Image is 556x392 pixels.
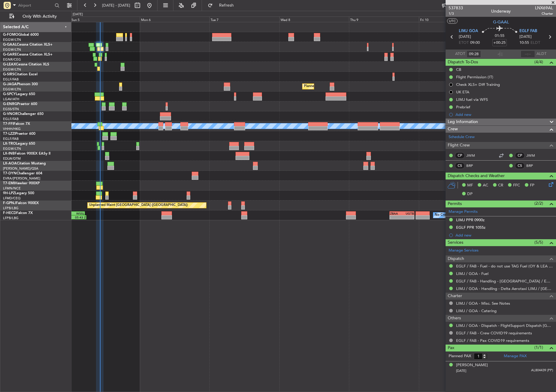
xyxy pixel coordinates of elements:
div: - [390,216,402,219]
div: Mon 6 [140,17,209,22]
span: AL804439 (PP) [531,368,553,373]
div: CP [455,152,465,159]
span: LNX69AL [535,5,553,11]
span: LX-AOA [3,162,17,165]
div: Sun 5 [70,17,140,22]
a: EGLF / FAB - Fuel - do not use TAG Fuel (OY & LEA only) EGLF / FAB [456,264,553,269]
a: EGLF / FAB - Crew COVID19 requirements [456,330,532,336]
span: FP [530,182,534,188]
a: 9H-LPZLegacy 500 [3,191,34,195]
span: LIMJ GOA [459,28,478,34]
a: G-VNORChallenger 650 [3,112,44,116]
span: MF [467,182,473,188]
span: Services [448,239,463,246]
div: Check XLS+ Diff Training [456,82,500,87]
span: [DATE] [456,369,466,373]
div: - [402,216,413,219]
span: Permits [448,201,462,207]
span: G-GARE [3,53,17,56]
span: FFC [513,182,520,188]
div: Unplanned Maint [GEOGRAPHIC_DATA] ([GEOGRAPHIC_DATA]) [89,201,188,210]
span: T7-LZZI [3,132,15,136]
span: Leg Information [448,119,478,125]
a: T7-EMIHawker 900XP [3,182,40,185]
span: G-LEAX [3,63,16,66]
a: EGGW/LTN [3,38,21,42]
a: T7-LZZIPraetor 600 [3,132,35,136]
span: F-HECD [3,211,16,215]
a: EGGW/LTN [3,47,21,52]
a: G-SPCYLegacy 650 [3,92,35,96]
div: Underway [491,8,511,14]
span: DP [467,191,473,197]
input: Airport [18,1,53,10]
a: EGLF/FAB [3,117,19,121]
span: Pax [448,345,454,351]
label: Planned PAX [449,353,471,359]
div: Planned Maint [GEOGRAPHIC_DATA] ([GEOGRAPHIC_DATA]) [304,82,398,91]
a: LFMD/CEQ [3,196,20,201]
span: Others [448,315,461,322]
div: Prebrief [456,104,470,110]
div: ZBAA [390,212,402,215]
a: VHHH/HKG [3,127,21,131]
div: UK ETA [456,89,469,95]
a: BRP [466,163,480,168]
input: --:-- [521,50,535,58]
span: Dispatch Checks and Weather [448,173,505,179]
a: LX-INBFalcon 900EX EASy II [3,152,50,155]
span: [DATE] - [DATE] [102,3,130,8]
a: BRP [526,163,540,168]
a: G-SIRSCitation Excel [3,73,38,76]
a: G-ENRGPraetor 600 [3,102,37,106]
span: ALDT [536,51,546,57]
span: LX-TRO [3,142,16,146]
a: EGSS/STN [3,107,19,111]
div: CP [515,152,525,159]
div: WSSL [71,212,84,215]
span: T7-FFI [3,122,14,126]
span: 10:55 [519,40,529,46]
button: UTC [447,18,458,24]
a: Manage Services [449,248,479,254]
span: Charter [535,11,553,16]
a: EGLF/FAB [3,137,19,141]
div: LIMJ fuel via WFS [456,97,488,102]
span: T7-EMI [3,182,15,185]
span: Flight Crew [448,142,470,149]
div: LIMJ PPR 0900z [456,217,485,222]
span: G-SIRS [3,73,14,76]
div: [PERSON_NAME] [456,362,488,368]
span: G-GAAL [493,19,509,25]
span: G-ENRG [3,102,17,106]
div: Flight Permission (IT) [456,74,493,80]
div: CB [456,67,461,72]
a: EGGW/LTN [3,87,21,92]
span: G-GAAL [3,43,17,47]
span: G-JAGA [3,83,17,86]
div: EGLF PPR 1055z [456,225,485,230]
a: LFPB/LBG [3,216,19,220]
a: Schedule Crew [449,134,475,140]
div: [DATE] [73,12,83,17]
div: Thu 9 [349,17,419,22]
a: T7-DYNChallenger 604 [3,172,42,175]
div: Add new [455,112,553,117]
a: EGGW/LTN [3,146,21,151]
span: LX-INB [3,152,15,155]
a: JWM [526,153,540,158]
div: Tue 7 [209,17,279,22]
span: EGLF FAB [519,28,537,34]
a: LFMN/NCE [3,186,21,191]
div: Fri 10 [419,17,488,22]
span: 537833 [449,5,463,11]
a: LFPB/LBG [3,206,19,210]
span: (2/2) [534,200,543,207]
span: F-GPNJ [3,201,16,205]
a: G-GAALCessna Citation XLS+ [3,43,53,47]
span: AC [483,182,488,188]
span: Refresh [214,3,239,8]
span: T7-DYN [3,172,17,175]
a: LIMJ / GOA - Dispatch - FlightSupport Dispatch [GEOGRAPHIC_DATA] [456,323,553,328]
div: UGTB [402,212,413,215]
